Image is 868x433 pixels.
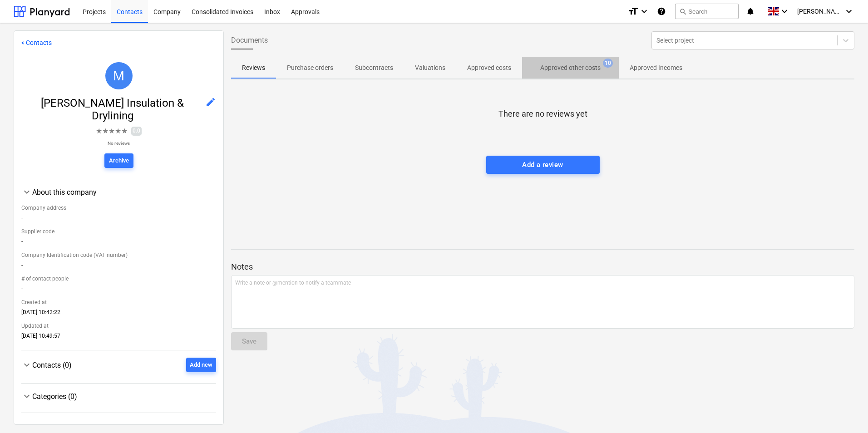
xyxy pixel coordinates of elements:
div: Add a review [522,159,563,171]
div: Add new [190,360,212,370]
span: Documents [231,35,268,46]
iframe: Chat Widget [823,389,868,433]
button: Archive [104,153,133,168]
span: [PERSON_NAME] [797,8,843,15]
div: [DATE] 10:42:22 [21,309,216,319]
i: notifications [746,6,755,17]
div: Contacts (0)Add new [21,358,216,372]
div: Markovitz [105,62,133,89]
div: [DATE] 10:49:57 [21,333,216,343]
p: Subcontracts [355,63,393,73]
button: Search [675,4,739,19]
i: keyboard_arrow_down [779,6,790,17]
p: Reviews [242,63,265,73]
div: Company address [21,201,216,215]
div: Created at [21,295,216,309]
div: Categories (0) [21,391,216,402]
div: - [21,238,216,248]
span: search [679,8,686,15]
i: Knowledge base [657,6,666,17]
p: No reviews [96,140,142,146]
div: - [21,262,216,272]
span: keyboard_arrow_down [21,187,32,197]
p: Purchase orders [287,63,333,73]
span: 0.0 [131,127,142,135]
i: keyboard_arrow_down [843,6,854,17]
span: ★ [108,126,115,137]
span: M [113,68,124,83]
p: Notes [231,261,854,272]
p: Approved costs [467,63,511,73]
i: format_size [628,6,639,17]
div: Categories (0) [32,392,216,401]
div: Categories (0) [21,402,216,405]
span: ★ [121,126,128,137]
div: # of contact people [21,272,216,285]
p: Approved other costs [540,63,601,73]
button: Add a review [486,156,600,174]
i: keyboard_arrow_down [639,6,650,17]
p: There are no reviews yet [498,108,587,119]
div: Contacts (0)Add new [21,372,216,376]
div: Updated at [21,319,216,333]
span: keyboard_arrow_down [21,359,32,370]
span: ★ [96,126,102,137]
div: Archive [109,156,129,166]
p: Approved Incomes [630,63,682,73]
span: edit [205,97,216,108]
div: - [21,215,216,225]
span: Contacts (0) [32,361,72,369]
span: keyboard_arrow_down [21,391,32,402]
span: [PERSON_NAME] Insulation & Drylining [21,97,205,122]
div: - [21,285,216,295]
p: Valuations [415,63,445,73]
span: ★ [102,126,108,137]
span: ★ [115,126,121,137]
span: 10 [603,59,613,68]
a: < Contacts [21,39,52,46]
button: Add new [186,358,216,372]
div: About this company [21,197,216,343]
div: About this company [21,187,216,197]
div: Supplier code [21,225,216,238]
div: Company Identification code (VAT number) [21,248,216,262]
div: About this company [32,188,216,197]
